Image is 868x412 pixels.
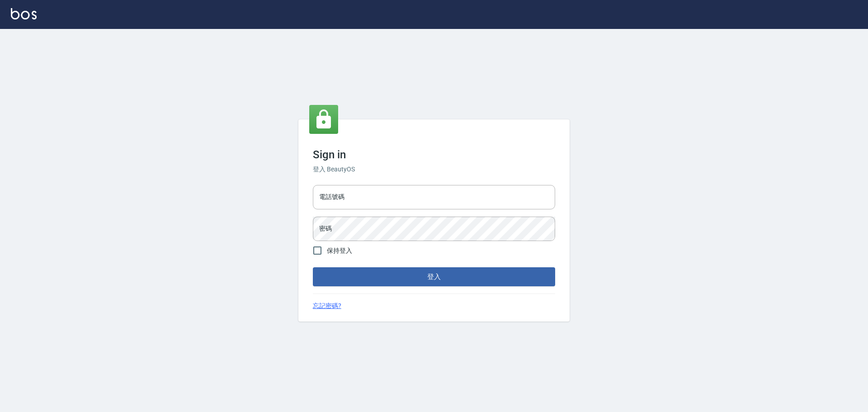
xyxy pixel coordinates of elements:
h6: 登入 BeautyOS [313,165,555,174]
h3: Sign in [313,148,555,161]
span: 保持登入 [327,246,352,256]
button: 登入 [313,267,555,286]
a: 忘記密碼? [313,301,341,311]
img: Logo [11,8,37,19]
